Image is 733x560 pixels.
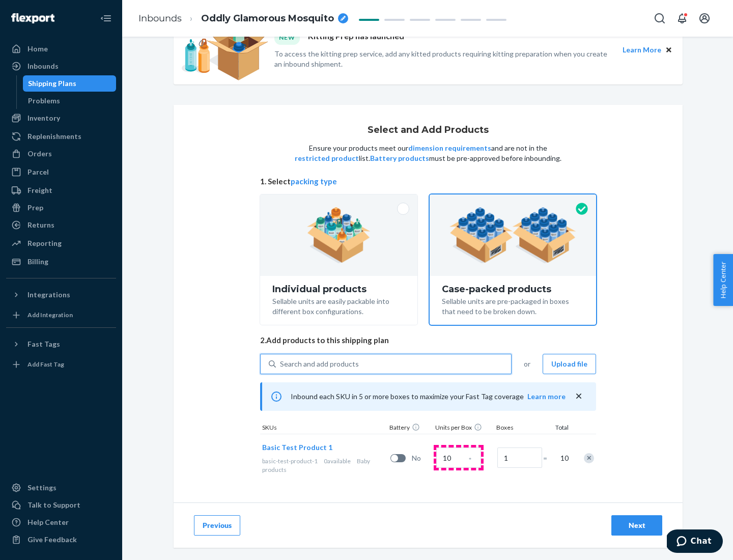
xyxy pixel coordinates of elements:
[27,185,52,195] div: Freight
[449,207,576,263] img: case-pack.59cecea509d18c883b923b81aeac6d0b.png
[27,535,77,545] div: Give Feedback
[27,131,81,142] div: Replenishments
[6,41,116,57] a: Home
[611,515,662,536] button: Next
[442,284,584,294] div: Case-packed products
[27,238,62,248] div: Reporting
[370,153,429,163] button: Battery products
[524,359,530,369] span: or
[408,143,491,153] button: dimension requirements
[527,391,566,402] button: Learn more
[27,203,43,213] div: Prep
[27,517,69,527] div: Help Center
[543,453,553,463] span: =
[6,287,116,303] button: Integrations
[6,356,116,373] a: Add Fast Tag
[558,453,569,463] span: 10
[262,457,386,474] div: Baby products
[6,254,116,270] a: Billing
[442,294,584,317] div: Sellable units are pre-packaged in boxes that need to be broken down.
[6,182,116,199] a: Freight
[262,457,318,465] span: basic-test-product-1
[6,217,116,233] a: Returns
[280,359,359,369] div: Search and add products
[713,254,733,306] button: Help Center
[138,13,182,24] a: Inbounds
[663,44,674,55] button: Close
[623,44,661,55] button: Learn More
[27,290,70,300] div: Integrations
[412,453,432,463] span: No
[6,336,116,352] button: Fast Tags
[27,339,60,349] div: Fast Tags
[6,531,116,548] button: Give Feedback
[6,58,116,74] a: Inbounds
[6,307,116,323] a: Add Integration
[274,31,300,44] div: NEW
[260,335,596,346] span: 2. Add products to this shipping plan
[6,200,116,216] a: Prep
[294,143,562,163] p: Ensure your products meet our and are not in the list. must be pre-approved before inbounding.
[201,12,334,25] span: Oddly Glamorous Mosquito
[272,284,405,294] div: Individual products
[6,514,116,530] a: Help Center
[27,257,48,267] div: Billing
[436,447,481,468] input: Case Quantity
[545,423,571,434] div: Total
[27,167,49,177] div: Parcel
[28,96,60,106] div: Problems
[6,235,116,251] a: Reporting
[295,153,359,163] button: restricted product
[130,4,356,34] ol: breadcrumbs
[494,423,545,434] div: Boxes
[27,500,80,510] div: Talk to Support
[368,125,489,135] h1: Select and Add Products
[387,423,433,434] div: Battery
[6,128,116,145] a: Replenishments
[574,391,584,402] button: close
[307,207,371,263] img: individual-pack.facf35554cb0f1810c75b2bd6df2d64e.png
[497,447,542,468] input: Number of boxes
[27,113,60,123] div: Inventory
[27,220,54,230] div: Returns
[6,146,116,162] a: Orders
[27,61,59,71] div: Inbounds
[260,423,387,434] div: SKUs
[672,8,692,29] button: Open notifications
[6,497,116,513] button: Talk to Support
[27,311,73,319] div: Add Integration
[584,453,594,463] div: Remove Item
[650,8,670,29] button: Open Search Box
[324,457,351,465] span: 0 available
[27,149,52,159] div: Orders
[274,49,613,69] p: To access the kitting prep service, add any kitted products requiring kitting preparation when yo...
[262,443,332,452] span: Basic Test Product 1
[11,13,54,23] img: Flexport logo
[27,44,48,54] div: Home
[6,164,116,180] a: Parcel
[694,8,715,29] button: Open account menu
[260,176,596,187] span: 1. Select
[543,354,596,374] button: Upload file
[6,110,116,126] a: Inventory
[291,176,337,187] button: packing type
[667,529,723,555] iframe: Opens a widget where you can chat to one of our agents
[27,483,57,493] div: Settings
[23,75,117,92] a: Shipping Plans
[27,360,64,369] div: Add Fast Tag
[194,515,240,536] button: Previous
[262,442,332,453] button: Basic Test Product 1
[308,31,404,44] p: Kitting Prep has launched
[260,382,596,411] div: Inbound each SKU in 5 or more boxes to maximize your Fast Tag coverage
[28,78,76,89] div: Shipping Plans
[23,93,117,109] a: Problems
[272,294,405,317] div: Sellable units are easily packable into different box configurations.
[433,423,494,434] div: Units per Box
[96,8,116,29] button: Close Navigation
[620,520,654,530] div: Next
[6,480,116,496] a: Settings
